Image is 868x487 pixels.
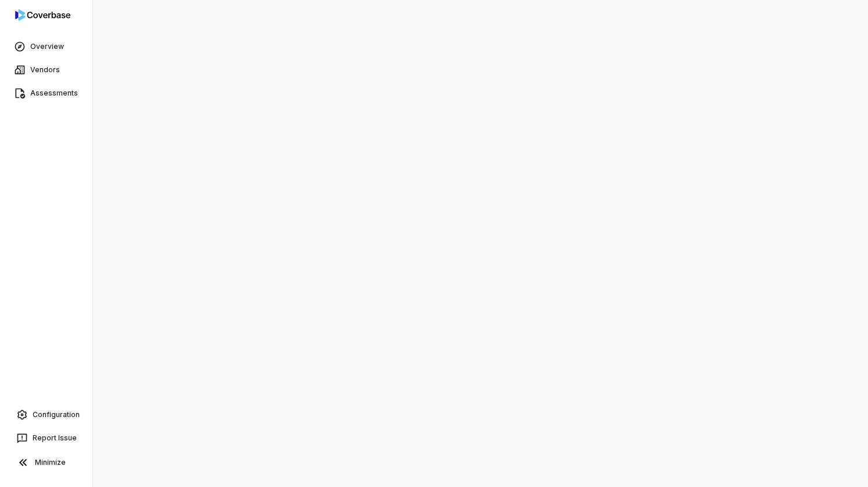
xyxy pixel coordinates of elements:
span: Report Issue [33,433,77,443]
span: Minimize [35,458,66,467]
span: Vendors [30,65,60,75]
button: Report Issue [5,428,88,449]
a: Vendors [2,59,90,80]
span: Configuration [33,410,80,419]
a: Assessments [2,83,90,104]
a: Overview [2,36,90,57]
span: Assessments [30,89,78,98]
span: Overview [30,42,64,51]
img: logo-D7KZi-bG.svg [15,9,70,21]
a: Configuration [5,404,88,425]
button: Minimize [5,451,88,474]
